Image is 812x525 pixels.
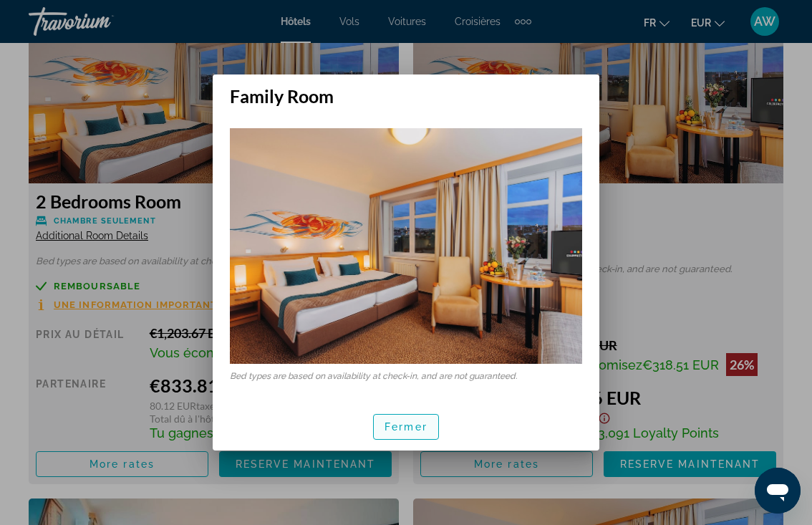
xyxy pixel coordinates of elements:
span: Fermer [385,421,427,433]
h2: Family Room [213,74,599,107]
p: Bed types are based on availability at check-in, and are not guaranteed. [230,371,582,381]
iframe: Bouton de lancement de la fenêtre de messagerie [755,468,801,514]
button: Fermer [373,414,439,440]
img: 3a787f6a-01e8-4768-9b7a-9fdd9caac1f9.jpeg [230,128,582,363]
